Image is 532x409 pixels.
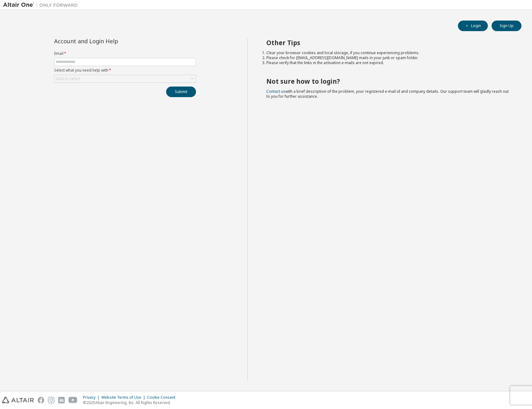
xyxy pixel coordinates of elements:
[54,75,196,82] div: Click to select
[3,2,81,8] img: Altair One
[38,397,44,403] img: facebook.svg
[48,397,54,403] img: instagram.svg
[83,395,101,400] div: Privacy
[266,77,511,85] h2: Not sure how to login?
[166,87,196,97] button: Submit
[58,397,65,403] img: linkedin.svg
[266,39,511,47] h2: Other Tips
[266,60,511,65] li: Please verify that the links in the activation e-mails are not expired.
[266,89,509,99] span: with a brief description of the problem, your registered e-mail id and company details. Our suppo...
[54,68,196,73] label: Select what you need help with
[54,39,168,44] div: Account and Login Help
[83,400,179,405] p: © 2025 Altair Engineering, Inc. All Rights Reserved.
[56,76,80,81] div: Click to select
[492,21,521,31] button: Sign Up
[266,89,285,94] a: Contact us
[68,397,77,403] img: youtube.svg
[101,395,147,400] div: Website Terms of Use
[266,50,511,55] li: Clear your browser cookies and local storage, if you continue experiencing problems.
[54,51,196,56] label: Email
[458,21,488,31] button: Login
[266,55,511,60] li: Please check for [EMAIL_ADDRESS][DOMAIN_NAME] mails in your junk or spam folder.
[147,395,179,400] div: Cookie Consent
[2,397,34,403] img: altair_logo.svg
